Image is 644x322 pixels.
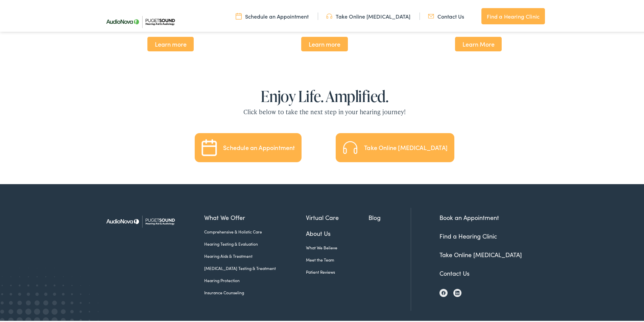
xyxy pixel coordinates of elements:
img: Schedule an Appointment [201,138,218,155]
a: What We Offer [204,212,306,221]
a: Take an Online Hearing Test Take Online [MEDICAL_DATA] [336,132,454,161]
a: Schedule an Appointment Schedule an Appointment [195,132,302,161]
a: Find a Hearing Clinic [481,7,545,23]
a: Patient Reviews [306,268,369,274]
a: Insurance Counseling [204,288,306,294]
a: Hearing Protection [204,276,306,282]
div: Schedule an Appointment [223,143,295,149]
a: Take Online [MEDICAL_DATA] [439,249,522,257]
a: Hearing Testing & Evaluation [204,240,306,246]
a: Comprehensive & Holistic Care [204,227,306,233]
a: About Us [306,227,369,237]
img: utility icon [236,11,242,19]
span: Learn More [455,35,502,50]
a: Find a Hearing Clinic [439,230,497,239]
a: Book an Appointment [439,212,499,220]
a: Contact Us [439,268,470,276]
a: Hearing Aids & Treatment [204,252,306,258]
a: What We Believe [306,243,369,249]
a: Blog [368,212,411,221]
img: Facebook icon, indicating the presence of the site or brand on the social media platform. [442,290,446,294]
a: Take Online [MEDICAL_DATA] [326,11,410,19]
img: Puget Sound Hearing Aid & Audiology [101,206,179,234]
img: LinkedIn [455,289,459,294]
span: Learn more [147,35,194,50]
span: Learn more [301,35,348,50]
img: utility icon [428,11,434,19]
a: Meet the Team [306,255,369,262]
a: Contact Us [428,11,464,19]
div: Take Online [MEDICAL_DATA] [364,143,448,149]
a: Virtual Care [306,212,369,221]
img: Take an Online Hearing Test [342,138,359,155]
a: [MEDICAL_DATA] Testing & Treatment [204,264,306,270]
img: utility icon [326,11,332,19]
a: Schedule an Appointment [236,11,309,19]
